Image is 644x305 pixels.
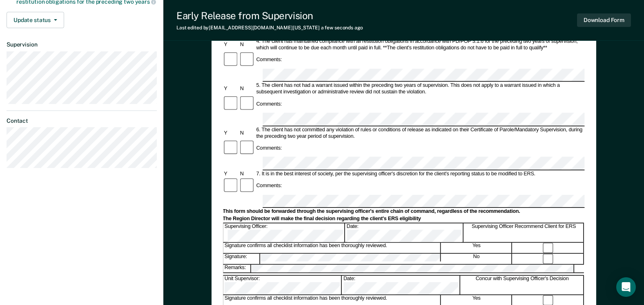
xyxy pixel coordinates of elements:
[461,276,584,294] div: Concur with Supervising Officer's Decision
[345,223,464,242] div: Date:
[223,223,345,242] div: Supervising Officer:
[238,171,255,177] div: N
[176,25,363,31] div: Last edited by [EMAIL_ADDRESS][DOMAIN_NAME][US_STATE]
[616,277,636,297] div: Open Intercom Messenger
[7,41,157,48] dt: Supervision
[441,243,512,253] div: Yes
[176,10,363,22] div: Early Release from Supervision
[223,216,584,222] div: The Region Director will make the final decision regarding the client's ERS eligibility
[577,13,631,27] button: Download Form
[255,101,283,107] div: Comments:
[255,127,584,140] div: 6. The client has not committed any violation of rules or conditions of release as indicated on t...
[223,130,239,137] div: Y
[342,276,460,294] div: Date:
[255,38,584,51] div: 4. The client has maintained compliance with all restitution obligations in accordance with PD/PO...
[223,254,260,264] div: Signature:
[223,265,251,272] div: Remarks:
[321,25,363,31] span: a few seconds ago
[223,171,239,177] div: Y
[7,117,157,124] dt: Contact
[255,171,584,177] div: 7. It is in the best interest of society, per the supervising officer's discretion for the client...
[223,86,239,92] div: Y
[238,130,255,137] div: N
[223,243,440,253] div: Signature confirms all checklist information has been thoroughly reviewed.
[255,145,283,152] div: Comments:
[255,183,283,189] div: Comments:
[223,209,584,215] div: This form should be forwarded through the supervising officer's entire chain of command, regardle...
[223,276,341,294] div: Unit Supervisor:
[238,42,255,48] div: N
[255,57,283,63] div: Comments:
[464,223,584,242] div: Supervising Officer Recommend Client for ERS
[441,254,512,264] div: No
[255,82,584,95] div: 5. The client has not had a warrant issued within the preceding two years of supervision. This do...
[223,42,239,48] div: Y
[7,12,64,28] button: Update status
[238,86,255,92] div: N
